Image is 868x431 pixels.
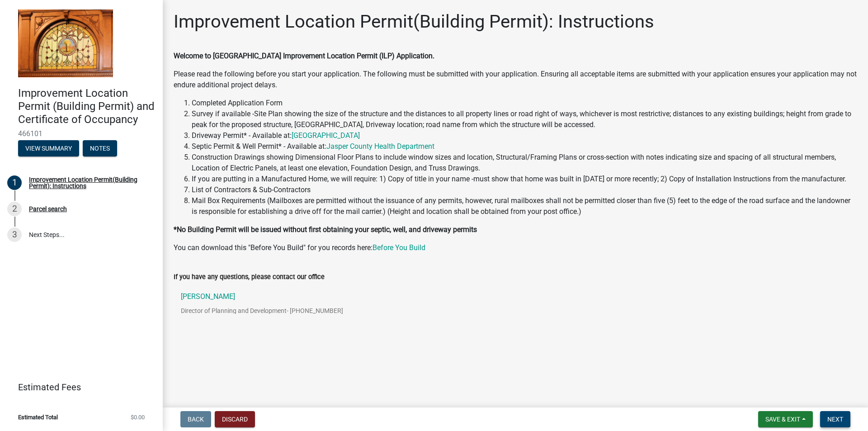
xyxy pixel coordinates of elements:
[292,131,360,140] a: [GEOGRAPHIC_DATA]
[18,146,79,153] wm-modal-confirm: Summary
[18,87,156,126] h4: Improvement Location Permit (Building Permit) and Certificate of Occupancy
[215,411,255,427] button: Discard
[7,378,148,396] a: Estimated Fees
[174,274,325,280] label: If you have any questions, please contact our office
[131,414,145,420] span: $0.00
[326,142,434,151] a: Jasper County Health Department
[192,185,857,195] li: List of Contractors & Sub-Contractors
[7,202,22,216] div: 2
[174,286,857,328] a: [PERSON_NAME]Director of Planning and Development- [PHONE_NUMBER]
[18,9,113,77] img: Jasper County, Indiana
[29,176,148,189] div: Improvement Location Permit(Building Permit): Instructions
[192,130,857,141] li: Driveway Permit* - Available at:
[192,174,857,185] li: If you are putting in a Manufactured Home, we will require: 1) Copy of title in your name -must s...
[758,411,813,427] button: Save & Exit
[174,11,654,33] h1: Improvement Location Permit(Building Permit): Instructions
[174,225,477,234] strong: *No Building Permit will be issued without first obtaining your septic, well, and driveway permits
[181,293,343,300] p: [PERSON_NAME]
[18,129,145,138] span: 466101
[373,243,425,252] a: Before You Build
[18,414,58,420] span: Estimated Total
[83,140,117,156] button: Notes
[83,146,117,153] wm-modal-confirm: Notes
[192,98,857,109] li: Completed Application Form
[180,411,211,427] button: Back
[192,195,857,217] li: Mail Box Requirements (Mailboxes are permitted without the issuance of any permits, however, rura...
[18,140,79,156] button: View Summary
[7,175,22,190] div: 1
[188,416,204,423] span: Back
[192,152,857,174] li: Construction Drawings showing Dimensional Floor Plans to include window sizes and location, Struc...
[827,416,843,423] span: Next
[765,416,800,423] span: Save & Exit
[181,308,358,314] p: Director of Planning and Development
[174,52,434,60] strong: Welcome to [GEOGRAPHIC_DATA] Improvement Location Permit (ILP) Application.
[29,206,67,212] div: Parcel search
[174,242,857,253] p: You can download this "Before You Build" for you records here:
[174,69,857,90] p: Please read the following before you start your application. The following must be submitted with...
[192,141,857,152] li: Septic Permit & Well Permit* - Available at:
[287,307,343,314] span: - [PHONE_NUMBER]
[820,411,850,427] button: Next
[192,109,857,130] li: Survey if available -Site Plan showing the size of the structure and the distances to all propert...
[7,227,22,242] div: 3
